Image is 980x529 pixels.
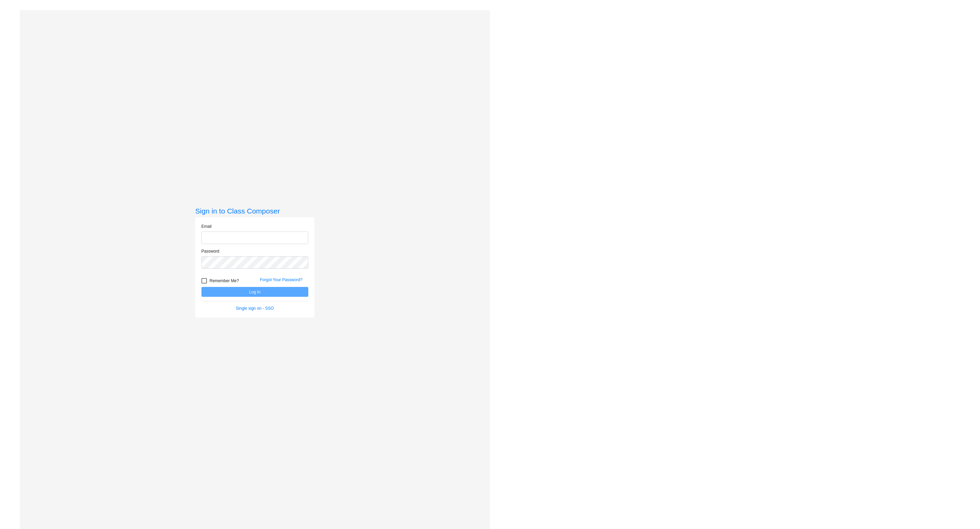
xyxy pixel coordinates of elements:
[201,287,308,297] button: Log In
[260,277,303,282] a: Forgot Your Password?
[236,306,274,311] a: Single sign on - SSO
[201,223,212,229] label: Email
[195,207,314,215] h3: Sign in to Class Composer
[210,277,239,285] span: Remember Me?
[201,248,219,254] label: Password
